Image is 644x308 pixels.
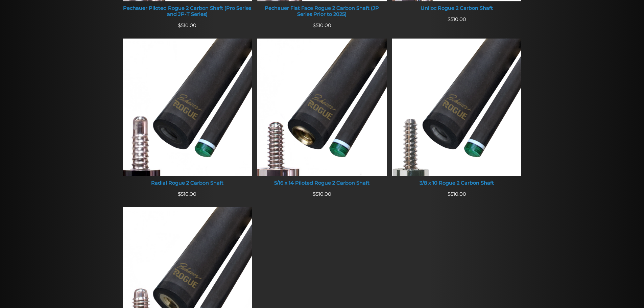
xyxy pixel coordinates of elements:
[448,191,451,197] span: $
[257,39,387,190] a: 5/16 x 14 Piloted Rogue 2 Carbon Shaft 5/16 x 14 Piloted Rogue 2 Carbon Shaft
[123,39,252,190] a: Radial Rogue 2 Carbon Shaft Radial Rogue 2 Carbon Shaft
[448,191,466,197] span: 510.00
[448,16,451,22] span: $
[178,191,181,197] span: $
[392,180,522,186] div: 3/8 x 10 Rogue 2 Carbon Shaft
[123,5,252,17] div: Pechauer Piloted Rogue 2 Carbon Shaft (Pro Series and JP-T Series)
[123,180,252,186] div: Radial Rogue 2 Carbon Shaft
[257,39,387,176] img: 5/16 x 14 Piloted Rogue 2 Carbon Shaft
[392,39,522,190] a: 3/8 x 10 Rogue 2 Carbon Shaft 3/8 x 10 Rogue 2 Carbon Shaft
[392,5,522,11] div: Uniloc Rogue 2 Carbon Shaft
[123,39,252,176] img: Radial Rogue 2 Carbon Shaft
[178,191,196,197] span: 510.00
[313,191,316,197] span: $
[257,5,387,17] div: Pechauer Flat Face Rogue 2 Carbon Shaft (JP Series Prior to 2025)
[257,180,387,186] div: 5/16 x 14 Piloted Rogue 2 Carbon Shaft
[313,22,316,28] span: $
[178,22,196,28] span: 510.00
[313,22,331,28] span: 510.00
[313,191,331,197] span: 510.00
[392,39,522,176] img: 3/8 x 10 Rogue 2 Carbon Shaft
[178,22,181,28] span: $
[448,16,466,22] span: 510.00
